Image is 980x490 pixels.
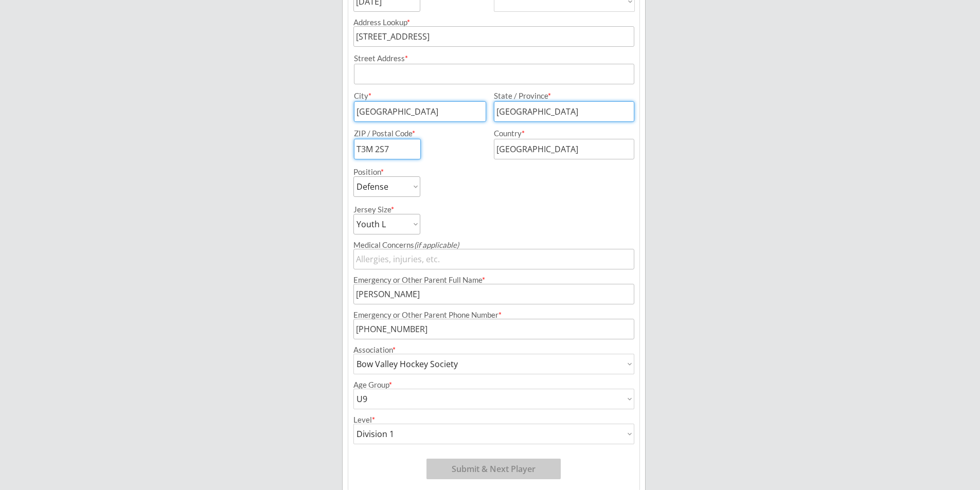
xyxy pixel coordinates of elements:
[354,92,485,100] div: City
[353,241,634,249] div: Medical Concerns
[353,416,634,424] div: Level
[353,381,634,389] div: Age Group
[414,240,459,249] em: (if applicable)
[353,346,634,354] div: Association
[354,130,485,137] div: ZIP / Postal Code
[426,459,561,479] button: Submit & Next Player
[353,26,634,47] input: Street, City, Province/State
[353,19,634,26] div: Address Lookup
[494,130,622,137] div: Country
[354,55,634,62] div: Street Address
[353,249,634,269] input: Allergies, injuries, etc.
[353,206,406,213] div: Jersey Size
[494,92,622,100] div: State / Province
[353,276,634,284] div: Emergency or Other Parent Full Name
[353,311,634,319] div: Emergency or Other Parent Phone Number
[353,168,406,176] div: Position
